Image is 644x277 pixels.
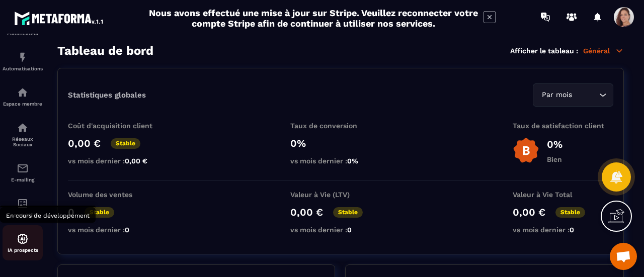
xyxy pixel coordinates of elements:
[3,155,43,190] a: emailemailE-mailing
[68,90,146,100] p: Statistiques globales
[583,46,624,55] p: Général
[3,31,43,36] p: Planificateur
[290,137,391,149] p: 0%
[3,136,43,147] p: Réseaux Sociaux
[333,207,363,218] p: Stable
[3,177,43,182] p: E-mailing
[513,137,539,164] img: b-badge-o.b3b20ee6.svg
[125,226,129,234] span: 0
[68,137,101,149] p: 0,00 €
[57,44,153,58] h3: Tableau de bord
[68,122,169,130] p: Coût d'acquisition client
[6,212,90,219] span: En cours de développement
[111,138,140,149] p: Stable
[513,226,613,234] p: vs mois dernier :
[85,207,114,218] p: Stable
[17,162,29,174] img: email
[347,157,358,165] span: 0%
[3,101,43,107] p: Espace membre
[513,206,545,218] p: 0,00 €
[3,66,43,71] p: Automatisations
[17,122,29,134] img: social-network
[14,9,105,27] img: logo
[290,191,391,199] p: Valeur à Vie (LTV)
[547,138,562,150] p: 0%
[17,51,29,63] img: automations
[17,198,29,210] img: accountant
[574,89,597,101] input: Search for option
[610,243,637,270] a: Ouvrir le chat
[125,157,147,165] span: 0,00 €
[347,226,352,234] span: 0
[290,157,391,165] p: vs mois dernier :
[539,89,574,101] span: Par mois
[290,206,323,218] p: 0,00 €
[68,157,169,165] p: vs mois dernier :
[68,226,169,234] p: vs mois dernier :
[3,44,43,79] a: automationsautomationsAutomatisations
[547,155,562,163] p: Bien
[290,122,391,130] p: Taux de conversion
[68,191,169,199] p: Volume des ventes
[513,122,613,130] p: Taux de satisfaction client
[148,8,478,29] h2: Nous avons effectué une mise à jour sur Stripe. Veuillez reconnecter votre compte Stripe afin de ...
[17,86,29,99] img: automations
[3,114,43,155] a: social-networksocial-networkRéseaux Sociaux
[570,226,574,234] span: 0
[3,79,43,114] a: automationsautomationsEspace membre
[3,247,43,253] p: IA prospects
[555,207,585,218] p: Stable
[510,47,578,55] p: Afficher le tableau :
[513,191,613,199] p: Valeur à Vie Total
[3,190,43,225] a: accountantaccountantComptabilité
[290,226,391,234] p: vs mois dernier :
[17,233,29,245] img: automations
[533,83,613,107] div: Search for option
